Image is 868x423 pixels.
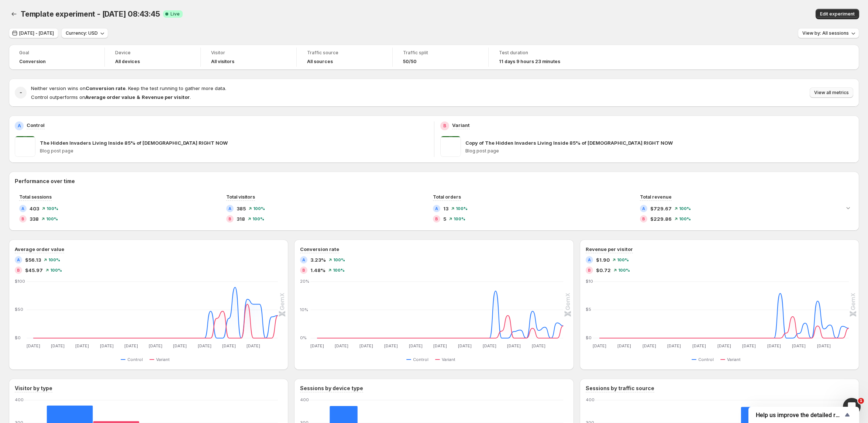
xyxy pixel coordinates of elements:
[435,206,438,211] h2: A
[617,343,631,348] text: [DATE]
[642,217,645,221] h2: B
[465,139,673,147] p: Copy of The Hidden Invaders Living Inside 85% of [DEMOGRAPHIC_DATA] RIGHT NOW
[843,203,853,213] button: Expand chart
[66,30,98,36] span: Currency: USD
[586,279,593,284] text: $10
[756,412,843,419] span: Help us improve the detailed report for A/B campaigns
[698,357,714,362] span: Control
[27,121,45,129] p: Control
[30,215,39,223] span: 338
[452,121,470,129] p: Variant
[40,148,428,154] p: Blog post page
[211,59,234,65] h4: All visitors
[121,355,146,364] button: Control
[100,343,114,348] text: [DATE]
[127,357,143,362] span: Control
[48,258,60,262] span: 100%
[61,28,108,38] button: Currency: USD
[25,266,43,274] span: $45.97
[237,215,245,223] span: 318
[592,343,606,348] text: [DATE]
[15,335,21,340] text: $0
[15,279,25,284] text: $100
[228,206,231,211] h2: A
[307,49,382,65] a: Traffic sourceAll sources
[86,85,125,91] strong: Conversion rate
[25,256,41,264] span: $56.13
[667,343,681,348] text: [DATE]
[170,11,180,17] span: Live
[588,258,591,262] h2: A
[443,123,446,129] h2: B
[642,206,645,211] h2: A
[222,343,236,348] text: [DATE]
[406,355,431,364] button: Control
[435,355,458,364] button: Variant
[300,397,309,402] text: 400
[692,355,717,364] button: Control
[596,256,610,264] span: $1.90
[816,9,859,19] button: Edit experiment
[310,266,325,274] span: 1.48%
[17,268,20,272] h2: B
[237,205,246,212] span: 385
[798,28,859,38] button: View by: All sessions
[792,343,806,348] text: [DATE]
[19,49,94,65] a: GoalConversion
[46,217,58,221] span: 100%
[19,194,52,200] span: Total sessions
[359,343,373,348] text: [DATE]
[18,123,21,129] h2: A
[115,59,140,65] h4: All devices
[9,9,19,19] button: Back
[618,268,630,272] span: 100%
[443,205,448,212] span: 13
[307,59,333,65] h4: All sources
[302,258,305,262] h2: A
[409,343,423,348] text: [DATE]
[413,357,428,362] span: Control
[727,357,741,362] span: Variant
[247,343,261,348] text: [DATE]
[820,11,855,17] span: Edit experiment
[27,343,40,348] text: [DATE]
[640,194,672,200] span: Total revenue
[817,343,831,348] text: [DATE]
[21,217,24,221] h2: B
[142,94,190,100] strong: Revenue per visitor
[456,206,468,211] span: 100%
[650,215,672,223] span: $229.86
[814,90,849,96] span: View all metrics
[253,206,265,211] span: 100%
[21,206,24,211] h2: A
[403,59,417,65] span: 50/50
[643,343,656,348] text: [DATE]
[717,343,731,348] text: [DATE]
[228,217,231,221] h2: B
[15,385,52,392] h3: Visitor by type
[300,307,308,312] text: 10%
[19,30,54,36] span: [DATE] - [DATE]
[843,398,861,416] iframe: Intercom live chat
[302,268,305,272] h2: B
[586,335,592,340] text: $0
[434,343,447,348] text: [DATE]
[499,50,574,56] span: Test duration
[15,397,24,402] text: 400
[586,307,591,312] text: $5
[443,215,446,223] span: 5
[40,139,228,147] p: The Hidden Invaders Living Inside 85% of [DEMOGRAPHIC_DATA] RIGHT NOW
[300,335,307,340] text: 0%
[465,148,854,154] p: Blog post page
[435,217,438,221] h2: B
[226,194,255,200] span: Total visitors
[46,206,58,211] span: 100%
[137,94,140,100] strong: &
[333,268,345,272] span: 100%
[300,245,339,253] h3: Conversion rate
[51,343,65,348] text: [DATE]
[149,343,162,348] text: [DATE]
[483,343,496,348] text: [DATE]
[692,343,706,348] text: [DATE]
[588,268,591,272] h2: B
